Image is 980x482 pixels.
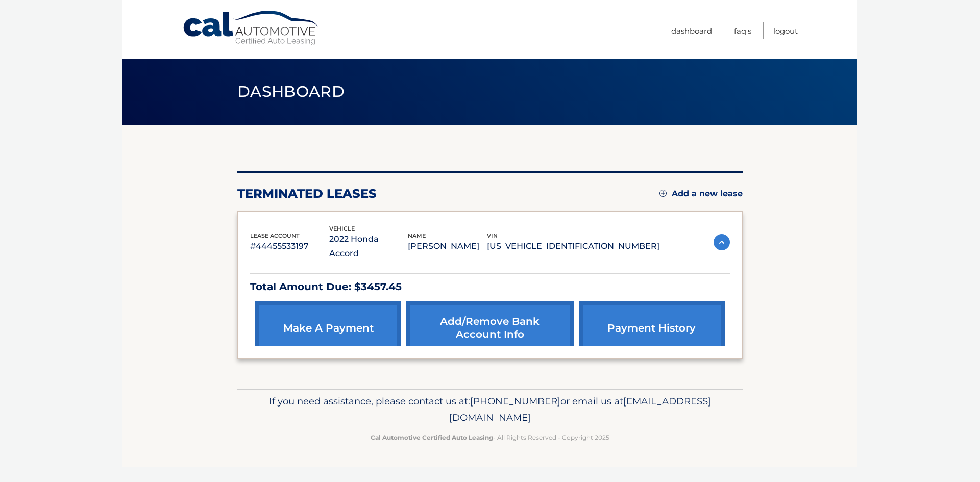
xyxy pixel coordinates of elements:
[406,301,573,355] a: Add/Remove bank account info
[371,434,493,441] strong: Cal Automotive Certified Auto Leasing
[329,232,408,261] p: 2022 Honda Accord
[244,393,736,426] p: If you need assistance, please contact us at: or email us at
[250,232,300,239] span: lease account
[250,239,329,253] p: #44455533197
[659,189,743,199] a: Add a new lease
[659,190,667,197] img: add.svg
[773,22,798,39] a: Logout
[182,10,320,46] a: Cal Automotive
[579,301,725,355] a: payment history
[671,22,712,39] a: Dashboard
[470,395,560,407] span: [PHONE_NUMBER]
[244,432,736,443] p: - All Rights Reserved - Copyright 2025
[714,234,730,250] img: accordion-active.svg
[237,82,345,101] span: Dashboard
[487,232,498,239] span: vin
[408,232,426,239] span: name
[329,225,355,232] span: vehicle
[487,239,659,253] p: [US_VEHICLE_IDENTIFICATION_NUMBER]
[734,22,751,39] a: FAQ's
[250,278,730,296] p: Total Amount Due: $3457.45
[255,301,401,355] a: make a payment
[408,239,487,253] p: [PERSON_NAME]
[237,186,377,201] h2: terminated leases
